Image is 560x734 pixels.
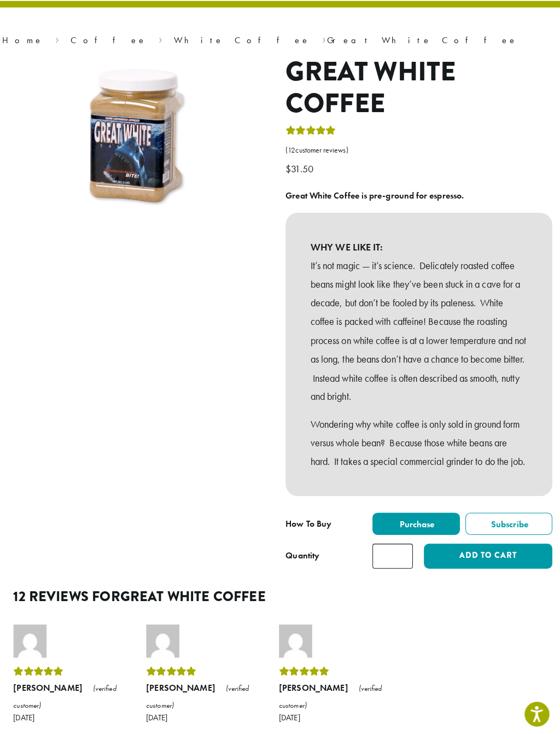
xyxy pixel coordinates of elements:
[288,547,322,561] div: Quantity
[288,148,552,159] a: (12customer reviews)
[324,34,328,51] span: ›
[282,680,383,706] em: (verified customer)
[489,517,528,528] span: Subscribe
[282,709,386,718] time: [DATE]
[282,660,386,677] div: Rated 5 out of 5
[282,679,350,690] strong: [PERSON_NAME]
[162,34,166,51] span: ›
[288,127,337,144] div: Rated 5.00 out of 5
[150,660,254,677] div: Rated 5 out of 5
[19,586,541,603] h2: 12 reviews for
[374,542,414,567] input: Product quantity
[150,680,252,706] em: (verified customer)
[288,165,318,178] bdi: 31.50
[288,60,552,123] h1: Great White Coffee
[8,39,49,50] a: Home
[288,165,294,178] span: $
[313,415,527,470] p: Wondering why white coffee is only sold in ground form versus whole bean? Because those white bea...
[288,192,464,203] b: Great White Coffee is pre-ground for espresso.
[76,39,151,50] a: Coffee
[313,240,527,258] b: WHY WE LIKE IT:
[125,584,269,604] span: Great White Coffee
[19,660,123,677] div: Rated 5 out of 5
[150,709,254,718] time: [DATE]
[19,679,87,690] strong: [PERSON_NAME]
[313,258,527,406] p: It’s not magic — it’s science. Delicately roasted coffee beans might look like they’ve been stuck...
[60,34,64,51] span: ›
[425,542,552,567] button: Add to cart
[288,516,334,528] span: How To Buy
[58,60,222,224] img: Great White Coffee
[178,39,313,50] a: White Coffee
[19,680,121,706] em: (verified customer)
[150,679,219,690] strong: [PERSON_NAME]
[19,709,123,718] time: [DATE]
[8,38,552,51] nav: Breadcrumb
[399,517,435,528] span: Purchase
[290,148,298,158] span: 12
